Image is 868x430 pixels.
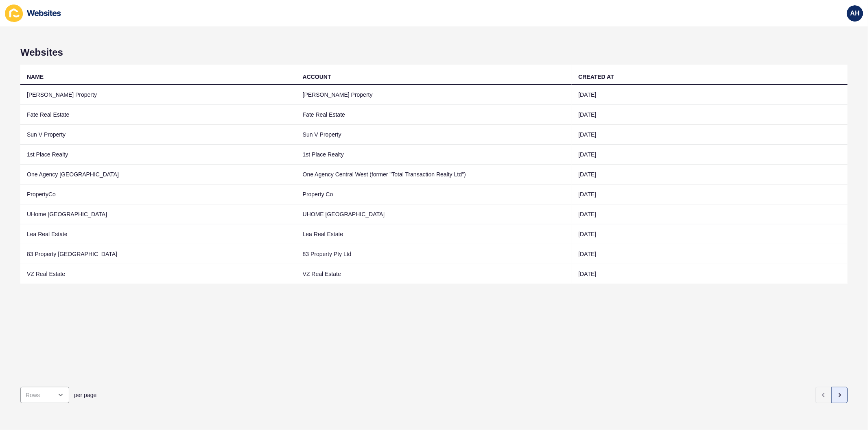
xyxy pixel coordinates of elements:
td: One Agency [GEOGRAPHIC_DATA] [20,165,296,185]
td: [DATE] [572,224,848,244]
td: [DATE] [572,85,848,105]
td: Sun V Property [296,125,572,145]
td: [DATE] [572,165,848,185]
h1: Websites [20,47,848,58]
div: ACCOUNT [303,73,331,81]
span: AH [850,9,859,17]
td: 83 Property Pty Ltd [296,244,572,264]
td: Lea Real Estate [296,224,572,244]
td: [DATE] [572,264,848,284]
td: Lea Real Estate [20,224,296,244]
td: PropertyCo [20,185,296,204]
td: VZ Real Estate [20,264,296,284]
td: Sun V Property [20,125,296,145]
div: open menu [20,387,69,403]
td: UHOME [GEOGRAPHIC_DATA] [296,204,572,224]
td: VZ Real Estate [296,264,572,284]
td: Fate Real Estate [20,105,296,125]
td: 83 Property [GEOGRAPHIC_DATA] [20,244,296,264]
td: Property Co [296,185,572,204]
td: Fate Real Estate [296,105,572,125]
div: CREATED AT [578,73,614,81]
td: 1st Place Realty [20,145,296,165]
td: [DATE] [572,185,848,204]
span: per page [74,391,96,399]
td: [DATE] [572,145,848,165]
td: One Agency Central West (former "Total Transaction Realty Ltd") [296,165,572,185]
td: UHome [GEOGRAPHIC_DATA] [20,204,296,224]
td: [DATE] [572,244,848,264]
td: [DATE] [572,125,848,145]
td: [DATE] [572,204,848,224]
td: [DATE] [572,105,848,125]
td: 1st Place Realty [296,145,572,165]
td: [PERSON_NAME] Property [20,85,296,105]
td: [PERSON_NAME] Property [296,85,572,105]
div: NAME [27,73,44,81]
